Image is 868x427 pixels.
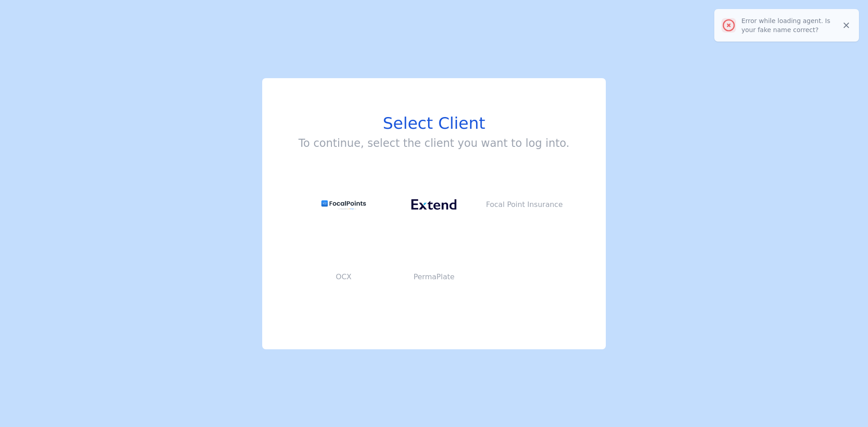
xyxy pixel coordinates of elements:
[389,272,479,282] p: PermaPlate
[298,272,389,282] p: OCX
[298,241,389,313] button: OCX
[839,18,854,33] button: Close
[298,114,569,132] h1: Select Client
[479,199,570,210] p: Focal Point Insurance
[298,136,569,150] h3: To continue, select the client you want to log into.
[741,16,839,34] div: Error while loading agent. Is your fake name correct?
[479,169,570,241] button: Focal Point Insurance
[389,241,479,313] button: PermaPlate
